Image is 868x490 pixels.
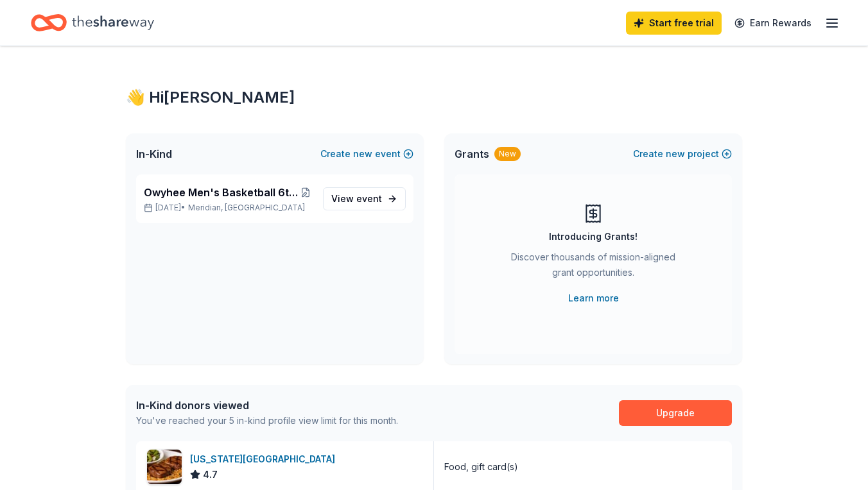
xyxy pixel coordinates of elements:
[455,146,489,162] span: Grants
[626,12,722,35] a: Start free trial
[126,87,742,108] div: 👋 Hi [PERSON_NAME]
[188,203,305,213] span: Meridian, [GEOGRAPHIC_DATA]
[136,398,398,413] div: In-Kind donors viewed
[633,146,732,162] button: Createnewproject
[727,12,819,35] a: Earn Rewards
[190,452,340,467] div: [US_STATE][GEOGRAPHIC_DATA]
[444,459,518,475] div: Food, gift card(s)
[353,146,372,162] span: new
[619,400,732,426] a: Upgrade
[494,147,521,161] div: New
[203,467,218,482] span: 4.7
[331,191,382,207] span: View
[320,146,413,162] button: Createnewevent
[147,450,182,484] img: Image for Texas Roadhouse
[136,413,398,428] div: You've reached your 5 in-kind profile view limit for this month.
[549,229,638,244] div: Introducing Grants!
[144,185,299,200] span: Owyhee Men's Basketball 6th Man Casino Night & Auction
[506,249,681,285] div: Discover thousands of mission-aligned grant opportunities.
[666,146,685,162] span: new
[356,193,382,204] span: event
[31,8,154,38] a: Home
[323,187,406,210] a: View event
[136,146,172,162] span: In-Kind
[144,203,313,213] p: [DATE] •
[568,291,619,306] a: Learn more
